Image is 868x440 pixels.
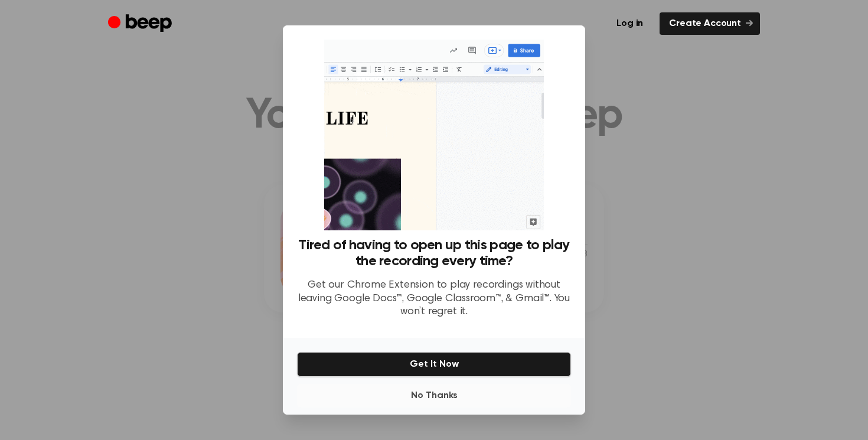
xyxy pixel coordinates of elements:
[297,237,571,269] h3: Tired of having to open up this page to play the recording every time?
[607,12,652,35] a: Log in
[297,352,571,377] button: Get It Now
[297,279,571,319] p: Get our Chrome Extension to play recordings without leaving Google Docs™, Google Classroom™, & Gm...
[297,384,571,408] button: No Thanks
[660,12,760,35] a: Create Account
[108,12,175,35] a: Beep
[324,40,543,230] img: Beep extension in action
